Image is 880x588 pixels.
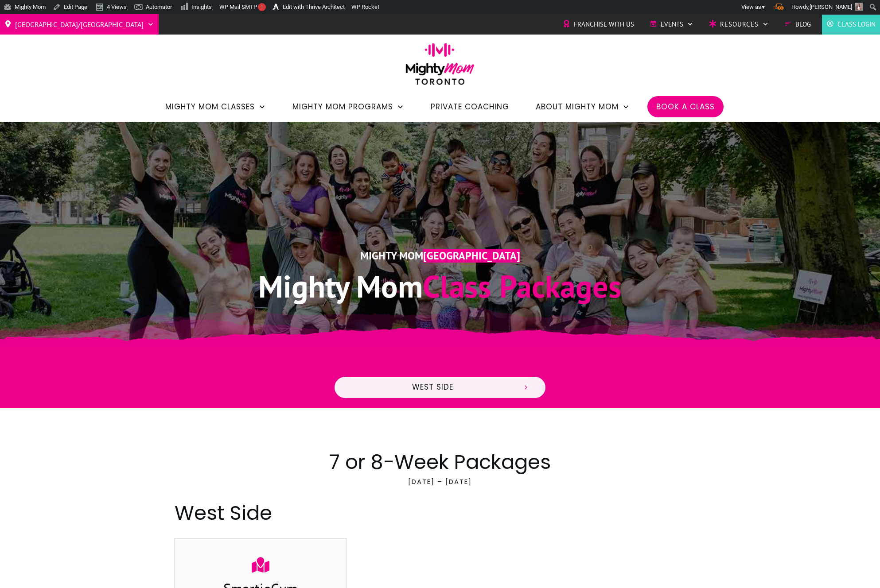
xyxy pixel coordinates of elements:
[563,18,634,31] a: Franchise with Us
[661,18,683,31] span: Events
[709,18,769,31] a: Resources
[810,4,852,10] span: [PERSON_NAME]
[360,249,423,263] span: Mighty Mom
[334,376,546,399] a: West Side
[175,448,705,476] h2: 7 or 8-Week Packages
[350,383,515,392] span: West Side
[175,476,705,498] p: [DATE] – [DATE]
[4,17,154,31] a: [GEOGRAPHIC_DATA]/[GEOGRAPHIC_DATA]
[183,266,697,306] h1: Class Packages
[292,99,404,114] a: Mighty Mom Programs
[191,4,212,10] span: Insights
[292,99,393,114] span: Mighty Mom Programs
[826,18,876,31] a: Class Login
[165,99,266,114] a: Mighty Mom Classes
[258,3,266,11] span: !
[536,99,630,114] a: About Mighty Mom
[795,18,811,31] span: Blog
[165,99,255,114] span: Mighty Mom Classes
[175,499,705,527] h2: West Side
[258,266,423,306] span: Mighty Mom
[837,18,876,31] span: Class Login
[423,249,520,263] span: [GEOGRAPHIC_DATA]
[761,4,766,10] span: ▼
[401,43,479,91] img: mightymom-logo-toronto
[650,18,693,31] a: Events
[431,99,509,114] a: Private Coaching
[536,99,619,114] span: About Mighty Mom
[656,99,715,114] a: Book a Class
[720,18,759,31] span: Resources
[15,17,144,31] span: [GEOGRAPHIC_DATA]/[GEOGRAPHIC_DATA]
[784,18,811,31] a: Blog
[574,18,634,31] span: Franchise with Us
